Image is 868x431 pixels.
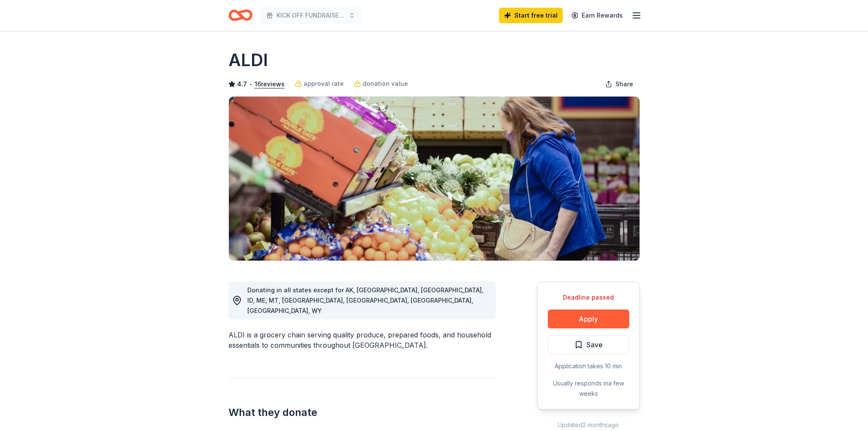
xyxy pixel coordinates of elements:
[276,10,345,21] span: KICK OFF FUNDRAISER FOR 2025-26 SCHOOL YEAR
[548,335,629,354] button: Save
[237,79,247,89] span: 4.7
[566,8,628,23] a: Earn Rewards
[586,339,603,350] span: Save
[354,79,408,89] a: donation value
[616,79,633,89] span: Share
[363,79,408,89] span: donation value
[247,286,484,314] span: Donating in all states except for AK, [GEOGRAPHIC_DATA], [GEOGRAPHIC_DATA], ID, ME, MT, [GEOGRAPH...
[548,361,629,371] div: Application takes 10 min
[499,8,563,23] a: Start free trial
[249,81,252,88] span: •
[255,79,285,89] button: 16reviews
[548,292,629,303] div: Deadline passed
[303,79,344,89] span: approval rate
[228,406,496,419] h2: What they donate
[548,310,629,328] button: Apply
[228,330,496,350] div: ALDI is a grocery chain serving quality produce, prepared foods, and household essentials to comm...
[537,420,640,430] div: Updated 2 months ago
[259,7,362,24] button: KICK OFF FUNDRAISER FOR 2025-26 SCHOOL YEAR
[598,76,640,93] button: Share
[295,79,344,89] a: approval rate
[229,97,640,261] img: Image for ALDI
[548,378,629,399] div: Usually responds in a few weeks
[228,5,252,25] a: Home
[228,48,268,72] h1: ALDI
